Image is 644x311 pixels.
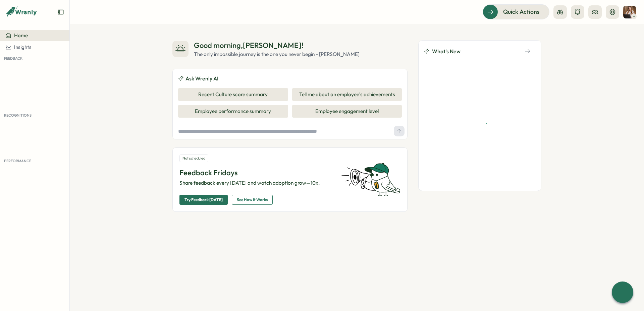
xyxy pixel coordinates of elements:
button: Recent Culture score summary [178,88,288,101]
span: Try Feedback [DATE] [184,195,223,204]
span: Insights [14,44,32,50]
button: See How It Works [232,195,273,205]
button: Expand sidebar [57,9,64,15]
button: Tell me about an employee's achievements [292,88,402,101]
button: Try Feedback [DATE] [179,195,228,205]
button: Employee engagement level [292,105,402,118]
span: See How It Works [237,195,268,204]
button: Quick Actions [483,4,549,19]
div: Good morning , [PERSON_NAME] ! [194,40,360,51]
div: Not scheduled [179,154,208,162]
p: Feedback Fridays [179,168,333,178]
span: Quick Actions [503,7,540,16]
p: Share feedback every [DATE] and watch adoption grow—10x. [179,179,333,187]
span: Home [14,32,28,39]
div: The only impossible journey is the one you never begin - [PERSON_NAME] [194,51,360,58]
img: Natalie Halfarova [623,6,636,18]
span: Ask Wrenly AI [185,74,218,83]
span: What's New [432,47,461,56]
button: Employee performance summary [178,105,288,118]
